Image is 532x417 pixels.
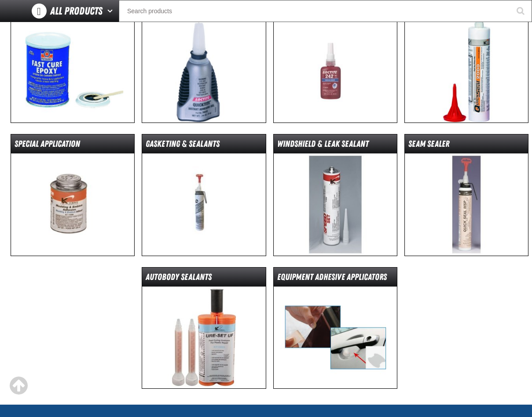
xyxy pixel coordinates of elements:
[273,1,397,123] a: Threadlockers Thread Sealants
[273,134,397,256] a: Windshield & Leak Sealant
[142,134,266,256] a: Gasketing & Sealants
[404,134,528,256] a: Seam Sealer
[11,1,135,123] a: Epoxies
[274,153,397,256] img: Windshield & Leak Sealant
[11,153,134,256] img: Special Application
[142,138,265,153] dt: Gasketing & Sealants
[142,267,266,389] a: Autobody Sealants
[273,267,397,389] a: Equipment Adhesive Applicators
[11,20,134,123] img: Epoxies
[405,153,528,256] img: Seam Sealer
[274,287,397,389] img: Equipment Adhesive Applicators
[142,271,265,287] dt: Autobody Sealants
[142,20,265,123] img: Instant Adhesives
[11,134,135,256] a: Special Application
[142,1,266,123] a: Instant Adhesives
[11,138,134,153] dt: Special Application
[404,1,528,123] a: Sound Deadening Adhesive
[274,138,397,153] dt: Windshield & Leak Sealant
[50,3,103,19] span: All Products
[142,153,265,256] img: Gasketing & Sealants
[142,287,265,389] img: Autobody Sealants
[274,20,397,123] img: Threadlockers Thread Sealants
[405,20,528,123] img: Sound Deadening Adhesive
[9,376,28,395] div: Scroll to the top
[274,271,397,287] dt: Equipment Adhesive Applicators
[405,138,528,153] dt: Seam Sealer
